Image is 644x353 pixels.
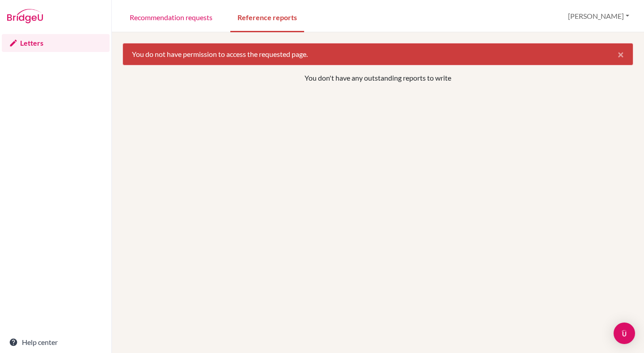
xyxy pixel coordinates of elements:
[2,34,110,52] a: Letters
[230,1,304,32] a: Reference reports
[123,43,633,65] div: You do not have permission to access the requested page.
[618,47,624,60] span: ×
[609,43,633,65] button: Close
[172,73,584,83] p: You don't have any outstanding reports to write
[564,8,633,25] button: [PERSON_NAME]
[123,1,220,32] a: Recommendation requests
[7,9,43,23] img: Bridge-U
[2,333,110,351] a: Help center
[614,323,635,344] div: Open Intercom Messenger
